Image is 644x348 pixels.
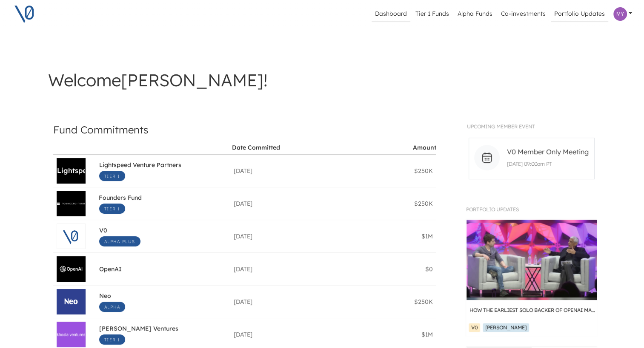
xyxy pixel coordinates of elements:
[53,121,436,139] h4: Fund Commitments
[99,292,111,302] span: Neo
[234,167,362,175] div: [DATE]
[99,226,107,236] span: V0
[234,199,362,208] div: [DATE]
[504,160,591,168] p: [DATE] 09:00am PT
[369,265,432,273] div: $0
[99,334,125,345] span: Tier 1
[99,194,142,204] span: Founders Fund
[99,302,126,312] span: Alpha
[369,297,432,306] div: $250K
[613,7,627,21] img: Profile
[232,144,280,151] div: Date Committed
[234,297,362,306] div: [DATE]
[48,70,596,90] h3: Welcome [PERSON_NAME] !
[234,330,362,339] div: [DATE]
[412,6,452,22] a: Tier 1 Funds
[369,167,432,175] div: $250K
[99,236,140,246] span: Alpha Plus
[413,144,436,151] div: Amount
[372,6,410,22] a: Dashboard
[467,123,535,130] span: UPCOMING MEMBER EVENT
[234,232,362,240] div: [DATE]
[234,265,362,273] div: [DATE]
[99,204,125,214] span: Tier 1
[551,6,608,22] a: Portfolio Updates
[369,330,432,339] div: $1M
[99,171,125,181] span: Tier 1
[99,161,181,171] span: Lightspeed Venture Partners
[466,207,597,212] h1: Portfolio Updates
[498,6,549,22] a: Co-investments
[99,265,122,275] span: OpenAI
[507,147,589,157] span: V0 Member Only Meeting
[99,325,178,334] span: [PERSON_NAME] Ventures
[454,6,496,22] a: Alpha Funds
[369,232,432,240] div: $1M
[369,199,432,208] div: $250K
[14,3,35,25] img: V0 logo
